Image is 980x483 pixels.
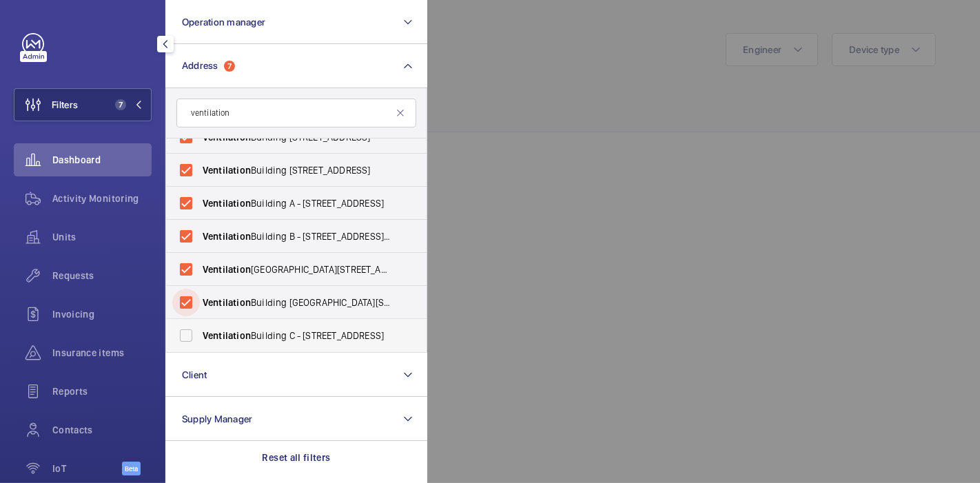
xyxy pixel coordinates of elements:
[14,88,152,121] button: Filters7
[52,307,152,321] span: Invoicing
[52,230,152,244] span: Units
[52,269,152,282] span: Requests
[52,346,152,360] span: Insurance items
[122,462,141,475] span: Beta
[52,192,152,205] span: Activity Monitoring
[52,423,152,437] span: Contacts
[52,462,122,475] span: IoT
[52,98,78,112] span: Filters
[115,99,126,110] span: 7
[52,384,152,398] span: Reports
[52,153,152,167] span: Dashboard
